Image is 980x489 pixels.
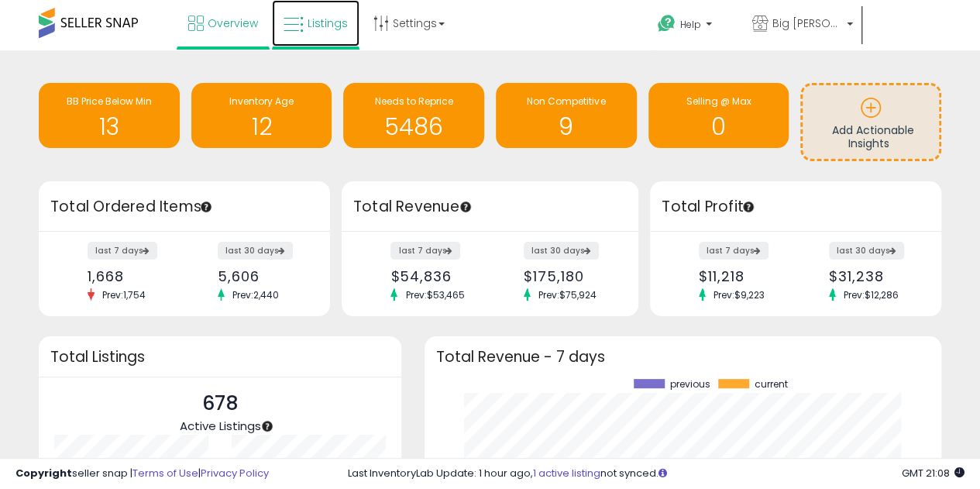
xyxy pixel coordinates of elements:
[524,242,599,260] label: last 30 days
[836,288,906,301] span: Prev: $12,286
[533,466,600,480] a: 1 active listing
[531,288,604,301] span: Prev: $75,924
[132,466,198,480] a: Terms of Use
[199,200,213,214] div: Tooltip anchor
[699,268,784,284] div: $11,218
[524,268,611,284] div: $175,180
[829,242,904,260] label: last 30 days
[46,114,172,139] h1: 13
[218,268,303,284] div: 5,606
[527,95,605,108] span: Non Competitive
[201,466,269,480] a: Privacy Policy
[343,83,484,148] a: Needs to Reprice 5486
[348,467,965,481] div: Last InventoryLab Update: 1 hour ago, not synced.
[657,14,676,33] i: Get Help
[218,242,293,260] label: last 30 days
[504,114,629,139] h1: 9
[772,15,842,31] span: Big [PERSON_NAME]
[496,83,637,148] a: Non Competitive 9
[832,122,914,152] span: Add Actionable Insights
[179,389,260,418] p: 678
[15,467,269,481] div: seller snap | |
[353,196,627,218] h3: Total Revenue
[459,200,473,214] div: Tooltip anchor
[199,114,325,139] h1: 12
[829,268,914,284] div: $31,238
[645,2,738,50] a: Help
[95,288,153,301] span: Prev: 1,754
[225,288,287,301] span: Prev: 2,440
[260,419,274,433] div: Tooltip anchor
[741,200,755,214] div: Tooltip anchor
[50,196,318,218] h3: Total Ordered Items
[191,83,332,148] a: Inventory Age 12
[699,242,769,260] label: last 7 days
[15,466,72,480] strong: Copyright
[88,242,157,260] label: last 7 days
[680,18,701,31] span: Help
[50,351,390,363] h3: Total Listings
[229,95,294,108] span: Inventory Age
[208,15,258,31] span: Overview
[656,114,782,139] h1: 0
[351,114,476,139] h1: 5486
[308,15,348,31] span: Listings
[648,83,789,148] a: Selling @ Max 0
[658,468,667,478] i: Click here to read more about un-synced listings.
[436,351,930,363] h3: Total Revenue - 7 days
[179,418,260,434] span: Active Listings
[662,196,930,218] h3: Total Profit
[88,268,173,284] div: 1,668
[375,95,453,108] span: Needs to Reprice
[67,95,152,108] span: BB Price Below Min
[390,268,478,284] div: $54,836
[706,288,772,301] span: Prev: $9,223
[686,95,751,108] span: Selling @ Max
[670,379,710,390] span: previous
[39,83,180,148] a: BB Price Below Min 13
[803,85,939,159] a: Add Actionable Insights
[397,288,472,301] span: Prev: $53,465
[902,466,965,480] span: 2025-08-13 21:08 GMT
[390,242,460,260] label: last 7 days
[755,379,788,390] span: current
